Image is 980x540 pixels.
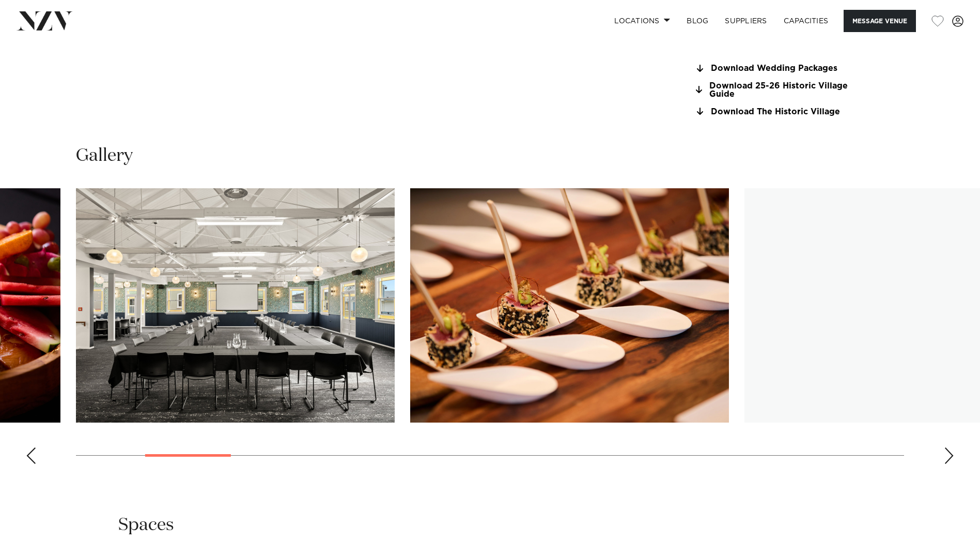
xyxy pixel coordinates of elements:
a: Locations [606,10,678,32]
a: Download Wedding Packages [694,64,862,73]
a: Capacities [775,10,837,32]
a: BLOG [678,10,717,32]
a: Download The Historic Village [694,107,862,116]
a: Download 25-26 Historic Village Guide [694,82,862,99]
swiper-slide: 3 / 24 [76,188,395,423]
h2: Spaces [118,514,174,537]
h2: Gallery [76,144,133,168]
a: SUPPLIERS [717,10,775,32]
button: Message Venue [844,10,916,32]
img: nzv-logo.png [17,11,73,30]
swiper-slide: 4 / 24 [410,188,729,423]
